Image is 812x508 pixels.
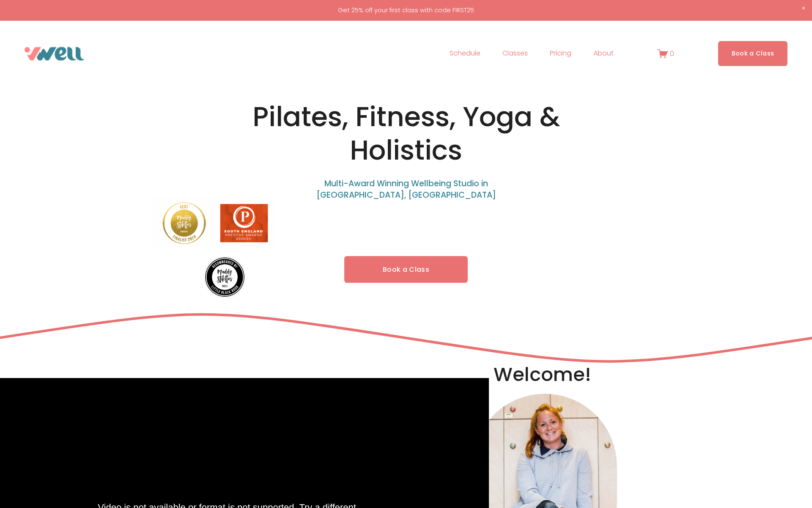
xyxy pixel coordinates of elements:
[502,47,528,61] a: folder dropdown
[670,49,674,58] span: 0
[25,47,85,61] img: VWell
[344,256,468,283] a: Book a Class
[657,48,674,59] a: 0 items in cart
[494,362,595,387] h2: Welcome!
[593,47,614,60] span: About
[316,178,496,201] span: Multi-Award Winning Wellbeing Studio in [GEOGRAPHIC_DATA], [GEOGRAPHIC_DATA]
[216,100,595,167] h1: Pilates, Fitness, Yoga & Holistics
[550,47,571,61] a: Pricing
[502,47,528,60] span: Classes
[718,41,788,66] a: Book a Class
[593,47,614,61] a: folder dropdown
[450,47,480,61] a: Schedule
